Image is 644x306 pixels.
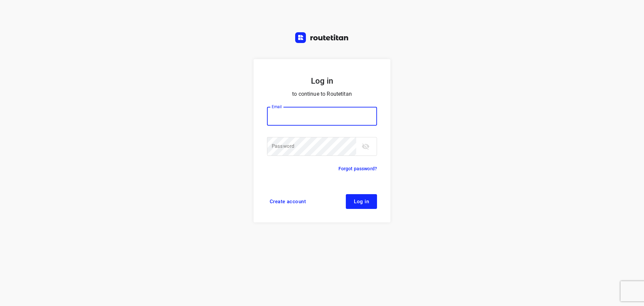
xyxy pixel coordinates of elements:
[295,32,349,45] a: Routetitan
[338,165,377,173] a: Forgot password?
[295,32,349,43] img: Routetitan
[267,194,309,209] a: Create account
[346,194,377,209] button: Log in
[359,140,372,153] button: toggle password visibility
[267,75,377,87] h5: Log in
[267,89,377,99] p: to continue to Routetitan
[270,199,306,204] span: Create account
[354,199,369,204] span: Log in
